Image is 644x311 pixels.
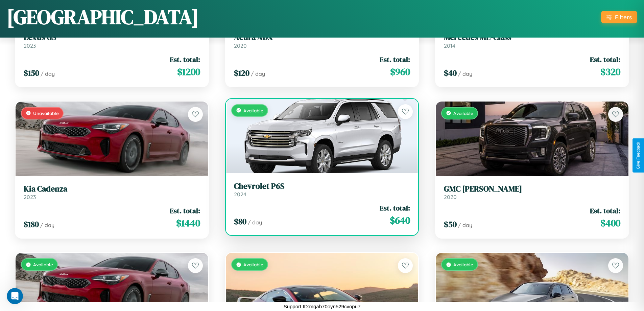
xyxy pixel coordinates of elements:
span: $ 180 [24,219,39,230]
span: / day [458,70,472,77]
span: $ 1200 [177,65,200,79]
span: $ 150 [24,67,39,79]
span: Est. total: [170,206,200,216]
span: $ 50 [444,219,457,230]
span: Est. total: [380,203,410,213]
span: Est. total: [590,206,620,216]
span: $ 320 [600,65,620,79]
span: Est. total: [380,54,410,64]
span: $ 1440 [176,216,200,230]
span: $ 120 [234,67,249,79]
span: / day [41,70,55,77]
h3: Acura ADX [234,32,410,42]
h3: Chevrolet P6S [234,181,410,191]
iframe: Intercom live chat [7,288,23,304]
span: / day [458,222,472,228]
span: / day [248,219,262,226]
span: $ 640 [390,214,410,227]
a: Lexus GS2023 [24,32,200,49]
div: Filters [615,14,632,21]
span: Available [243,108,263,113]
p: Support ID: mgab70oyn529cvopu7 [284,302,361,311]
span: 2014 [444,42,455,49]
span: $ 960 [390,65,410,79]
a: Kia Cadenza2023 [24,184,200,201]
a: Mercedes ML-Class2014 [444,32,620,49]
a: GMC [PERSON_NAME]2020 [444,184,620,201]
span: Unavailable [33,110,59,116]
span: $ 40 [444,67,457,79]
span: $ 80 [234,216,246,227]
span: 2020 [234,42,247,49]
span: Available [453,262,473,267]
span: 2023 [24,42,36,49]
span: Available [243,262,263,267]
a: Acura ADX2020 [234,32,410,49]
span: Est. total: [590,54,620,64]
h1: [GEOGRAPHIC_DATA] [7,3,199,31]
h3: Lexus GS [24,32,200,42]
span: Available [453,110,473,116]
a: Chevrolet P6S2024 [234,181,410,198]
h3: Mercedes ML-Class [444,32,620,42]
span: Est. total: [170,54,200,64]
span: 2023 [24,194,36,200]
span: Available [33,262,53,267]
span: 2020 [444,194,457,200]
div: Give Feedback [636,142,641,169]
span: / day [251,70,265,77]
span: / day [40,222,54,228]
span: 2024 [234,191,246,198]
span: $ 400 [600,216,620,230]
h3: Kia Cadenza [24,184,200,194]
h3: GMC [PERSON_NAME] [444,184,620,194]
button: Filters [601,11,637,23]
